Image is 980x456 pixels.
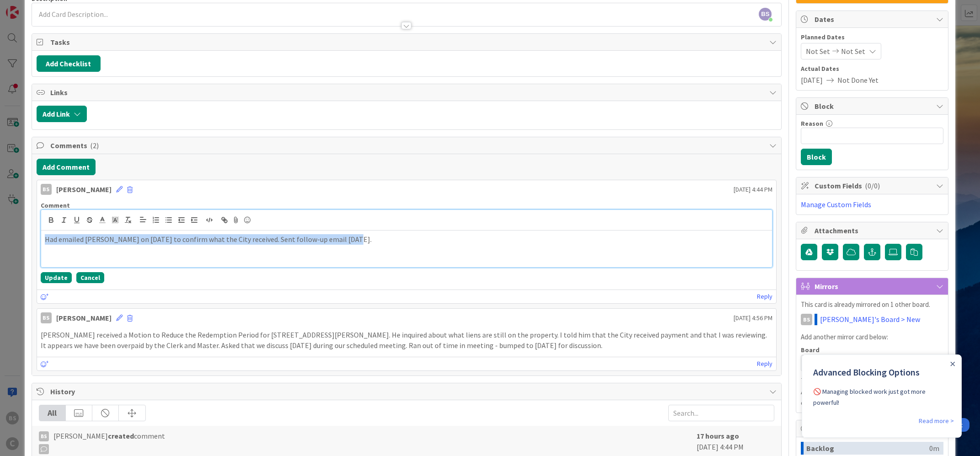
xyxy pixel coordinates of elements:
[108,431,134,440] b: created
[806,46,830,57] span: Not Set
[39,431,49,441] div: BS
[759,8,772,21] span: BS
[41,312,52,323] div: BS
[801,119,823,128] label: Reason
[815,14,932,25] span: Dates
[806,442,929,455] div: Backlog
[45,234,769,245] p: Had emailed [PERSON_NAME] on [DATE] to confirm what the City received. Sent follow-up email [DATE].
[815,101,932,112] span: Block
[697,431,739,440] b: 17 hours ago
[41,184,52,195] div: BS
[757,291,772,302] a: Reply
[50,37,765,48] span: Tasks
[53,430,165,454] span: [PERSON_NAME] comment
[37,106,87,122] button: Add Link
[668,405,774,421] input: Search...
[41,201,70,209] span: Comment
[837,75,879,86] span: Not Done Yet
[801,347,820,353] span: Board
[56,184,112,195] div: [PERSON_NAME]
[801,314,812,325] div: BS
[50,386,765,397] span: History
[734,185,772,194] span: [DATE] 4:44 PM
[815,180,932,191] span: Custom Fields
[37,55,101,72] button: Add Checklist
[734,313,772,323] span: [DATE] 4:56 PM
[801,332,943,343] p: Add another mirror card below:
[801,32,943,42] span: Planned Dates
[815,281,932,292] span: Mirrors
[801,75,823,86] span: [DATE]
[815,225,932,236] span: Attachments
[50,140,765,151] span: Comments
[801,200,871,209] a: Manage Custom Fields
[41,330,773,350] p: [PERSON_NAME] received a Motion to Reduce the Redemption Period for [STREET_ADDRESS][PERSON_NAME]...
[820,314,920,325] a: [PERSON_NAME]'s Board > New
[41,272,72,283] button: Update
[56,312,112,323] div: [PERSON_NAME]
[801,375,943,408] p: To delete a mirror card, just delete the card. All other mirrored cards will continue to exists.
[90,141,99,150] span: ( 2 )
[841,46,865,57] span: Not Set
[801,64,943,74] span: Actual Dates
[37,159,96,175] button: Add Comment
[76,272,104,283] button: Cancel
[801,149,832,165] button: Block
[801,300,943,310] p: This card is already mirrored on 1 other board.
[757,358,772,370] a: Reply
[39,405,66,421] div: All
[19,1,42,12] span: Support
[929,442,939,455] div: 0m
[865,181,880,190] span: ( 0/0 )
[802,354,962,438] iframe: UserGuiding Product Updates Slide Out
[50,87,765,98] span: Links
